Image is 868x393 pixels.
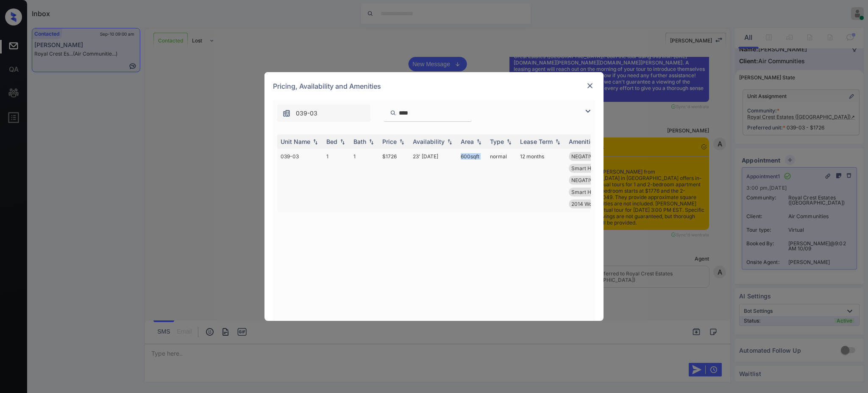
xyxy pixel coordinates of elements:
img: icon-zuma [390,109,396,117]
div: Bed [326,138,337,145]
td: 039-03 [277,149,323,212]
img: sorting [398,139,406,145]
img: sorting [475,139,483,145]
img: sorting [445,139,454,145]
img: sorting [505,139,513,145]
div: Area [461,138,474,145]
span: 039-03 [296,109,317,118]
td: 23' [DATE] [409,149,457,212]
span: Smart Home Door... [571,189,618,195]
div: Type [490,138,504,145]
td: 1 [323,149,350,212]
div: Unit Name [281,138,310,145]
div: Pricing, Availability and Amenities [264,72,604,100]
span: NEGATIVE View [571,153,609,160]
img: sorting [554,139,562,145]
img: icon-zuma [583,106,593,116]
div: Bath [353,138,366,145]
td: 600 sqft [457,149,487,212]
div: Lease Term [520,138,553,145]
div: Price [382,138,397,145]
span: NEGATIVE Noise ... [571,177,616,183]
div: Availability [413,138,445,145]
td: normal [487,149,517,212]
img: icon-zuma [282,109,291,118]
span: 2014 Wood Floor... [571,201,615,207]
img: sorting [311,139,320,145]
td: $1726 [379,149,409,212]
img: close [586,81,594,90]
div: Amenities [569,138,597,145]
td: 12 months [517,149,565,212]
img: sorting [367,139,376,145]
span: Smart Home Ther... [571,165,618,171]
td: 1 [350,149,379,212]
img: sorting [338,139,347,145]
